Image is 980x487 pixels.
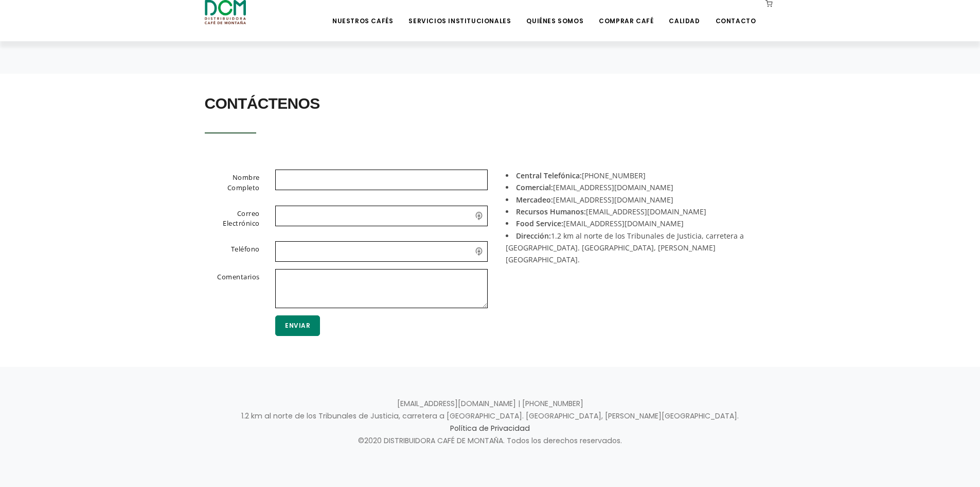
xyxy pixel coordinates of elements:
h2: Contáctenos [205,89,776,118]
button: Enviar [275,315,320,336]
a: Contacto [709,1,762,25]
a: Política de Privacidad [450,423,530,433]
li: [EMAIL_ADDRESS][DOMAIN_NAME] [506,217,768,229]
strong: Dirección: [516,231,551,241]
p: [EMAIL_ADDRESS][DOMAIN_NAME] | [PHONE_NUMBER] 1.2 km al norte de los Tribunales de Justicia, carr... [205,398,776,447]
li: 1.2 km al norte de los Tribunales de Justicia, carretera a [GEOGRAPHIC_DATA]. [GEOGRAPHIC_DATA], ... [506,230,768,266]
li: [EMAIL_ADDRESS][DOMAIN_NAME] [506,181,768,193]
a: Comprar Café [593,1,660,25]
li: [EMAIL_ADDRESS][DOMAIN_NAME] [506,206,768,217]
li: [EMAIL_ADDRESS][DOMAIN_NAME] [506,194,768,206]
li: [PHONE_NUMBER] [506,170,768,181]
strong: Central Telefónica: [516,171,582,180]
strong: Recursos Humanos: [516,207,586,216]
label: Teléfono [192,241,268,260]
a: Nuestros Cafés [326,1,399,25]
a: Servicios Institucionales [402,1,517,25]
label: Correo Electrónico [192,206,268,232]
a: Calidad [663,1,706,25]
strong: Comercial: [516,182,553,192]
label: Comentarios [192,269,268,306]
strong: Mercadeo: [516,195,553,205]
a: Quiénes Somos [520,1,590,25]
label: Nombre Completo [192,170,268,196]
strong: Food Service: [516,219,563,228]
